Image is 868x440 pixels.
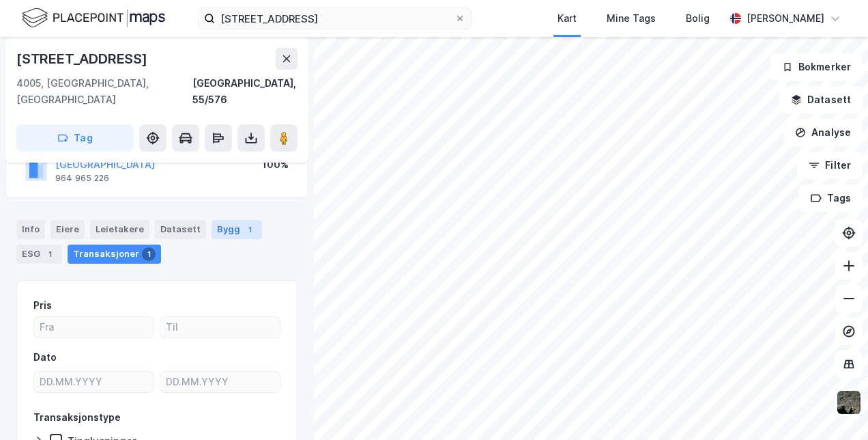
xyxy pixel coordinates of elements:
[799,184,863,212] button: Tags
[747,10,824,27] div: [PERSON_NAME]
[797,152,863,179] button: Filter
[160,317,280,338] input: Til
[686,10,710,27] div: Bolig
[607,10,656,27] div: Mine Tags
[243,223,257,236] div: 1
[16,220,45,239] div: Info
[160,372,280,392] input: DD.MM.YYYY
[90,220,149,239] div: Leietakere
[262,156,289,173] div: 100%
[16,75,192,108] div: 4005, [GEOGRAPHIC_DATA], [GEOGRAPHIC_DATA]
[16,48,150,70] div: [STREET_ADDRESS]
[33,297,52,314] div: Pris
[33,409,121,426] div: Transaksjonstype
[558,10,577,27] div: Kart
[16,124,134,152] button: Tag
[142,247,156,261] div: 1
[34,317,154,338] input: Fra
[22,6,165,30] img: logo.f888ab2527a4732fd821a326f86c7f29.svg
[800,374,868,440] div: Kontrollprogram for chat
[215,8,454,29] input: Søk på adresse, matrikkel, gårdeiere, leietakere eller personer
[212,220,262,239] div: Bygg
[43,247,57,261] div: 1
[779,86,863,113] button: Datasett
[192,75,298,108] div: [GEOGRAPHIC_DATA], 55/576
[16,245,62,264] div: ESG
[34,372,154,392] input: DD.MM.YYYY
[800,374,868,440] iframe: Chat Widget
[33,349,57,366] div: Dato
[155,220,206,239] div: Datasett
[783,119,863,146] button: Analyse
[770,53,863,81] button: Bokmerker
[55,173,109,184] div: 964 965 226
[68,245,161,264] div: Transaksjoner
[50,220,85,239] div: Eiere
